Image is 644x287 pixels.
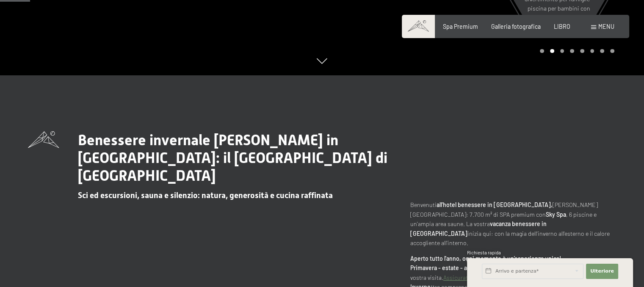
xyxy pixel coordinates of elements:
[598,23,614,30] font: menu
[410,220,547,237] font: vacanza benessere in [GEOGRAPHIC_DATA]
[78,190,333,200] font: Sci ed escursioni, sauna e silenzio: natura, generosità e cucina raffinata
[467,250,501,255] font: Richiesta rapida
[78,131,387,184] font: Benessere invernale [PERSON_NAME] in [GEOGRAPHIC_DATA]: il [GEOGRAPHIC_DATA] di [GEOGRAPHIC_DATA]
[554,23,570,30] a: LIBRO
[550,49,554,53] div: Carousel Page 2 (Current Slide)
[610,49,614,53] div: Pagina 8 della giostra
[410,230,610,247] font: inizia qui: con la magia dell'inverno all'esterno e il calore accogliente all'interno.
[443,274,519,281] a: Assicuratevi un'offerta estiva.
[410,255,561,262] font: Aperto tutto l'anno, ogni momento è un'esperienza unica!
[570,49,574,53] div: Pagina 4 del carosello
[437,201,553,208] font: all'hotel benessere in [GEOGRAPHIC_DATA],
[537,49,614,53] div: Paginazione carosello
[443,23,478,30] a: Spa Premium
[540,49,544,53] div: Carousel Page 1
[560,49,564,53] div: Pagina 3 della giostra
[410,264,488,271] font: Primavera - estate - autunno:
[410,201,598,218] font: [PERSON_NAME][GEOGRAPHIC_DATA]: 7.700 m² di SPA premium con
[410,201,437,208] font: Benvenuti
[410,264,606,281] font: oltre 80 malghe e rifugi attrezzati attendono la vostra visita.
[590,49,594,53] div: Pagina 6 della giostra
[580,49,584,53] div: Pagina 5 della giostra
[590,268,614,274] font: Ulteriore
[600,49,604,53] div: Carosello Pagina 7
[546,211,566,218] font: Sky Spa
[491,23,541,30] a: Galleria fotografica
[586,264,618,279] button: Ulteriore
